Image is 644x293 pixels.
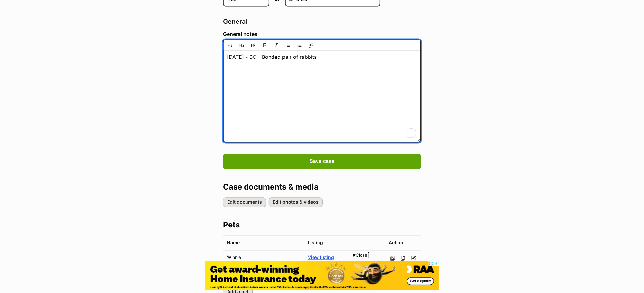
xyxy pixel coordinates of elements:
[352,252,369,258] span: Close
[309,158,334,165] span: Save case
[304,235,385,250] th: Listing
[308,255,334,260] a: View listing
[223,182,421,192] h2: Case documents & media
[269,198,323,207] a: Edit photos & videos
[223,17,421,146] fieldset: General
[385,235,421,250] th: Action
[223,154,421,169] button: Save case
[223,198,266,207] a: Edit documents
[224,40,420,51] div: editor
[223,250,304,266] td: Winnie
[223,40,421,142] textarea: To enrich screen reader interactions, please activate Accessibility in Grammarly extension settings
[227,199,262,206] span: Edit documents
[223,235,304,250] th: Name
[273,199,318,206] span: Edit photos & videos
[223,31,421,37] label: General notes
[223,220,421,230] h2: Pets
[205,261,439,290] iframe: To enrich screen reader interactions, please activate Accessibility in Grammarly extension settings
[223,18,247,25] span: General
